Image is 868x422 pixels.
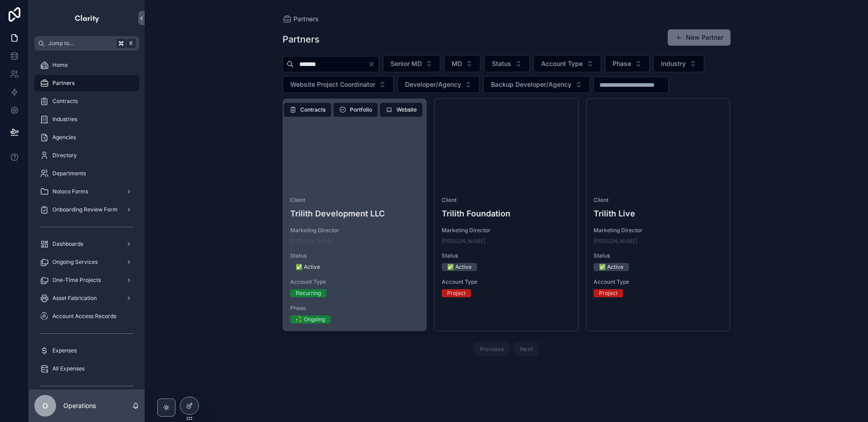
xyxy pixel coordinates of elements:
button: Select Button [283,76,394,93]
a: Partners [283,14,319,23]
button: Select Button [605,55,650,72]
a: Dashboards [34,236,139,252]
a: ClientTrilith Development LLCMarketing Director[PERSON_NAME]Status✅ ActiveAccount TypeRecurringPh... [283,98,427,331]
span: Account Type [594,278,723,286]
a: Ongoing Services [34,254,139,270]
a: One-Time Projects [34,272,139,288]
h4: Trilith Live [594,207,723,220]
p: Operations [63,401,96,410]
span: Dashboards [52,240,83,248]
a: Expenses [34,342,139,359]
a: Home [34,57,139,73]
span: All Expenses [52,365,85,372]
span: Account Access Records [52,313,116,320]
h1: Partners [283,33,320,46]
a: [PERSON_NAME] [442,238,486,245]
a: All Expenses [34,361,139,377]
span: Marketing Director [442,227,571,234]
a: [PERSON_NAME] [290,238,334,245]
a: Asset Fabrication [34,290,139,306]
span: Partners [52,80,75,87]
span: Onboarding Review Form [52,206,118,213]
span: Status [442,252,571,259]
span: Marketing Director [594,227,723,234]
span: Account Type [290,278,420,286]
button: Select Button [653,55,704,72]
div: Project [599,289,618,297]
span: Jump to... [48,40,113,47]
span: Developer/Agency [405,80,461,89]
a: Directory [34,147,139,164]
a: ClientTrilith FoundationMarketing Director[PERSON_NAME]Status✅ ActiveAccount TypeProject [434,98,579,331]
div: Project [447,289,466,297]
div: ✅ Active [296,263,320,271]
img: App logo [74,11,100,25]
a: Industries [34,111,139,127]
span: MD [452,59,462,68]
span: Client [290,197,420,204]
button: Select Button [397,76,480,93]
span: Phase [613,59,631,68]
span: Expenses [52,347,77,354]
span: Asset Fabrication [52,295,97,302]
a: ClientTrilith LiveMarketing Director[PERSON_NAME]Status✅ ActiveAccount TypeProject [586,98,731,331]
span: Marketing Director [290,227,420,234]
span: Account Type [442,278,571,286]
span: Contracts [52,98,78,105]
button: Select Button [383,55,440,72]
span: Noloco Forms [52,188,88,195]
span: Agencies [52,134,76,141]
span: Home [52,61,68,69]
span: Client [594,197,723,204]
button: Select Button [533,55,601,72]
span: Account Type [541,59,583,68]
span: Website [396,106,417,113]
div: ✅ Active [447,263,472,271]
button: Select Button [444,55,481,72]
h4: Trilith Development LLC [290,207,420,220]
div: Welcome-to-the-Trilith-Foundation-2024-11-22-at-8.42.22-AM.webp [434,99,578,186]
span: Phase [290,305,420,312]
span: Industries [52,116,77,123]
div: scrollable content [29,51,145,389]
span: Status [492,59,511,68]
a: Onboarding Review Form [34,202,139,218]
div: ♻️ Ongoing [296,315,325,324]
span: Portfolio [350,106,372,113]
a: Agencies [34,129,139,145]
span: Directory [52,152,77,159]
a: [PERSON_NAME] [594,238,637,245]
span: O [42,400,48,411]
a: Account Access Records [34,308,139,324]
span: Status [594,252,723,259]
button: Jump to...K [34,36,139,51]
button: Clear [368,61,379,68]
span: K [127,40,135,47]
span: Client [442,197,571,204]
button: Select Button [483,76,590,93]
button: New Partner [668,29,731,46]
button: Portfolio [333,103,378,117]
span: Partners [293,14,319,23]
div: ✅ Active [599,263,623,271]
span: Departments [52,170,86,177]
span: Contracts [300,106,325,113]
span: Senior MD [391,59,422,68]
div: trilith-live-logo---Google-Search-2025-01-15-at-8.50.18-AM-(1).webp [586,99,730,186]
button: Contracts [283,103,331,117]
span: Backup Developer/Agency [491,80,571,89]
span: Status [290,252,420,259]
span: Ongoing Services [52,258,98,266]
a: Noloco Forms [34,183,139,200]
button: Select Button [484,55,530,72]
span: Industry [661,59,686,68]
div: DSC08179-Enhanced-NR.jpg [283,99,427,186]
a: Partners [34,75,139,91]
h4: Trilith Foundation [442,207,571,220]
button: Website [380,103,423,117]
span: Website Project Coordinator [290,80,375,89]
